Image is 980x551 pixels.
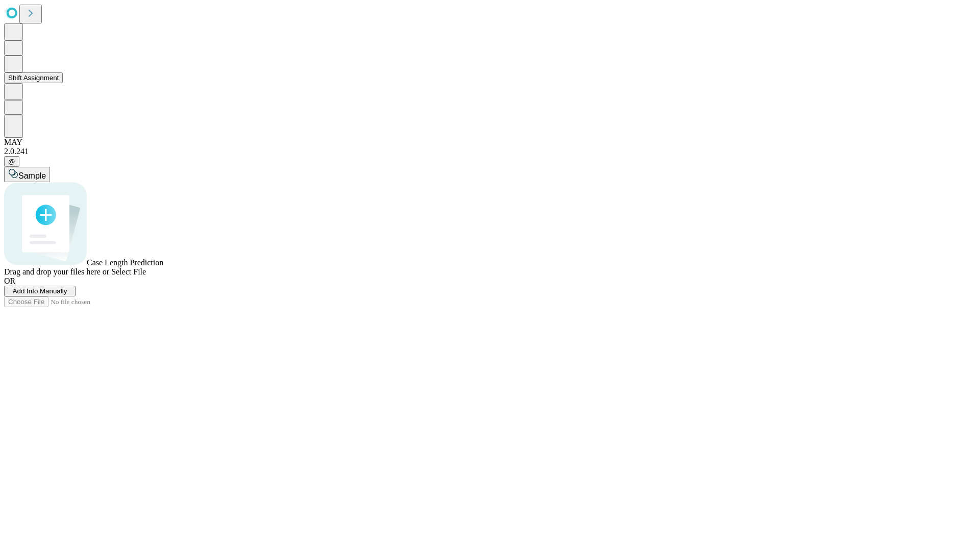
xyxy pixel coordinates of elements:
[4,72,63,83] button: Shift Assignment
[4,147,976,156] div: 2.0.241
[18,171,46,180] span: Sample
[111,267,146,276] span: Select File
[13,287,67,295] span: Add Info Manually
[4,156,19,167] button: @
[87,258,163,267] span: Case Length Prediction
[4,286,76,296] button: Add Info Manually
[4,267,109,276] span: Drag and drop your files here or
[4,138,976,147] div: MAY
[4,167,50,182] button: Sample
[8,158,15,165] span: @
[4,277,15,285] span: OR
